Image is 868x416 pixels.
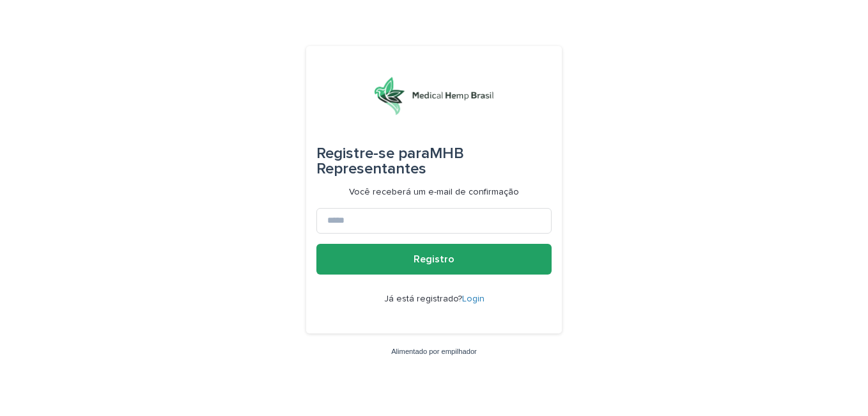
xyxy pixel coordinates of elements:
a: Alimentado por empilhador [391,348,477,355]
div: MHB Representantes [316,136,552,187]
span: Registre-se para [316,146,430,161]
img: 4UqDjhnrSSm1yqNhTQ7x [375,77,493,115]
button: Registro [316,244,552,275]
span: Registro [414,254,454,264]
a: Login [462,294,484,303]
p: Você receberá um e-mail de confirmação [349,187,519,198]
span: Já está registrado? [384,294,462,303]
